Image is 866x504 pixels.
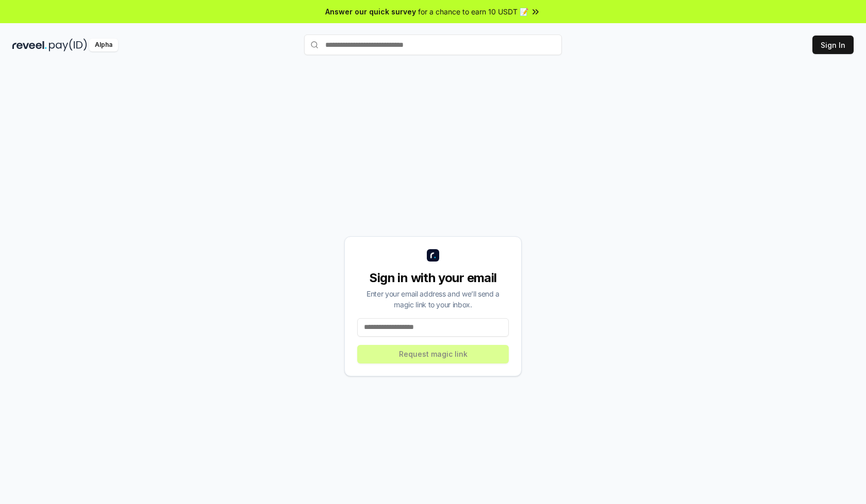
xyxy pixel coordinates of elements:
[812,36,854,54] button: Sign In
[357,288,509,310] div: Enter your email address and we’ll send a magic link to your inbox.
[12,39,47,51] img: reveel_dark
[427,249,439,262] img: logo_small
[49,39,87,51] img: pay_id
[325,6,416,17] span: Answer our quick survey
[89,39,118,51] div: Alpha
[357,270,509,286] div: Sign in with your email
[418,6,528,17] span: for a chance to earn 10 USDT 📝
